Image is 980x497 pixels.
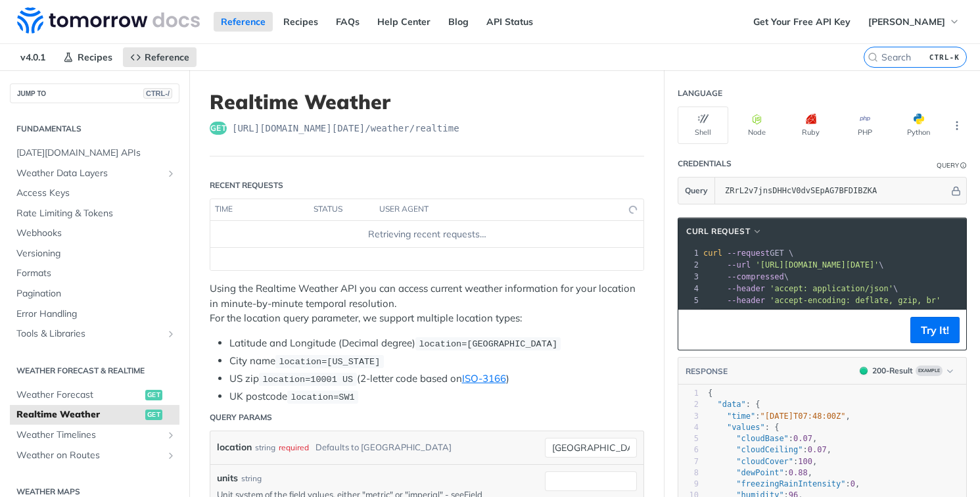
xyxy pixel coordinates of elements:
a: Recipes [276,12,325,32]
span: Versioning [16,247,176,260]
div: 1 [678,388,699,399]
p: Using the Realtime Weather API you can access current weather information for your location in mi... [210,281,644,326]
span: '[URL][DOMAIN_NAME][DATE]' [755,260,879,270]
span: Weather Forecast [16,389,142,402]
span: "cloudCover" [736,457,793,466]
span: : , [708,457,817,466]
li: UK postcode [229,389,644,404]
span: : , [708,412,851,421]
button: Python [893,106,944,144]
div: required [279,438,309,457]
div: 3 [678,411,699,422]
button: Copy to clipboard [685,320,703,340]
span: 200 [860,367,868,375]
span: "freezingRainIntensity" [736,479,845,488]
span: Weather Data Layers [16,167,162,180]
span: 'accept: application/json' [770,284,893,293]
span: [DATE][DOMAIN_NAME] APIs [16,147,176,160]
span: location=[GEOGRAPHIC_DATA] [419,339,557,349]
a: Tools & LibrariesShow subpages for Tools & Libraries [10,324,179,344]
li: US zip (2-letter code based on ) [229,371,644,387]
span: : , [708,468,812,477]
span: location=SW1 [291,392,354,402]
button: Show subpages for Weather Timelines [166,430,176,440]
a: Versioning [10,244,179,264]
a: Weather on RoutesShow subpages for Weather on Routes [10,446,179,465]
li: Latitude and Longitude (Decimal degree) [229,336,644,351]
div: 3 [678,271,701,283]
span: get [145,410,162,420]
label: location [217,438,252,457]
div: 1 [678,247,701,259]
div: Retrieving recent requests… [216,227,638,241]
a: ISO-3166 [462,372,506,385]
div: Defaults to [GEOGRAPHIC_DATA] [315,438,452,457]
span: GET \ [703,248,793,258]
span: v4.0.1 [13,47,53,67]
span: "dewPoint" [736,468,783,477]
button: [PERSON_NAME] [861,12,967,32]
span: : { [708,423,779,432]
span: --compressed [727,272,784,281]
span: Weather Timelines [16,429,162,442]
span: "values" [727,423,765,432]
div: string [255,438,275,457]
span: : { [708,400,760,409]
a: Reference [214,12,273,32]
button: Shell [678,106,728,144]
div: 2 [678,259,701,271]
div: 200 - Result [872,365,913,377]
button: RESPONSE [685,365,728,378]
th: time [210,199,309,220]
span: \ [703,284,898,293]
span: location=[US_STATE] [279,357,380,367]
li: City name [229,354,644,369]
span: [PERSON_NAME] [868,16,945,28]
button: cURL Request [682,225,767,238]
div: 6 [678,444,699,456]
span: : , [708,479,860,488]
button: Hide [949,184,963,197]
span: Webhooks [16,227,176,240]
a: FAQs [329,12,367,32]
div: 4 [678,283,701,295]
a: Webhooks [10,224,179,243]
label: units [217,471,238,485]
span: Rate Limiting & Tokens [16,207,176,220]
span: --request [727,248,770,258]
button: Try It! [910,317,960,343]
span: "data" [717,400,745,409]
button: JUMP TOCTRL-/ [10,83,179,103]
div: 4 [678,422,699,433]
input: apikey [718,177,949,204]
span: "time" [727,412,755,421]
span: --header [727,284,765,293]
div: 8 [678,467,699,479]
span: --header [727,296,765,305]
span: https://api.tomorrow.io/v4/weather/realtime [232,122,459,135]
span: \ [703,272,789,281]
span: Weather on Routes [16,449,162,462]
a: Formats [10,264,179,283]
h2: Fundamentals [10,123,179,135]
div: QueryInformation [937,160,967,170]
button: Show subpages for Weather Data Layers [166,168,176,179]
span: : , [708,445,831,454]
div: 9 [678,479,699,490]
span: Tools & Libraries [16,327,162,341]
span: 100 [798,457,812,466]
span: { [708,389,712,398]
span: get [210,122,227,135]
span: Recipes [78,51,112,63]
img: Tomorrow.io Weather API Docs [17,7,200,34]
h2: Weather Forecast & realtime [10,365,179,377]
span: 'accept-encoding: deflate, gzip, br' [770,296,941,305]
div: 5 [678,295,701,306]
a: [DATE][DOMAIN_NAME] APIs [10,143,179,163]
button: 200200-ResultExample [853,364,960,377]
div: Language [678,87,722,99]
a: Error Handling [10,304,179,324]
i: Information [960,162,967,169]
span: --url [727,260,751,270]
div: 7 [678,456,699,467]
